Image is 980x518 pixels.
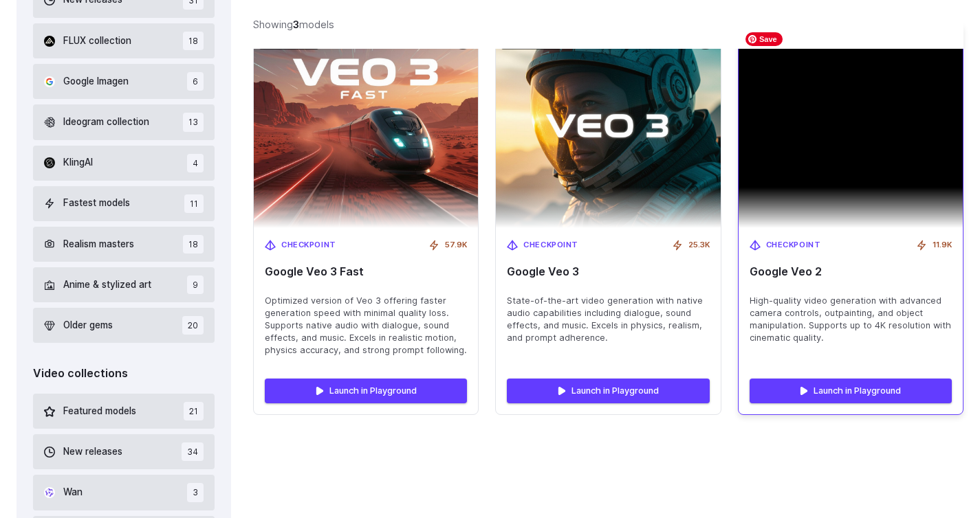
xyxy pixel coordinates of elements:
a: Launch in Playground [507,379,709,403]
span: Google Imagen [63,74,129,89]
span: 25.3K [688,239,710,251]
button: Featured models 21 [33,394,215,429]
span: Checkpoint [523,239,578,251]
button: Ideogram collection 13 [33,104,215,139]
span: 18 [183,32,204,50]
span: 34 [182,442,204,461]
a: Launch in Playground [750,379,952,403]
img: Google Veo 3 Fast [254,24,478,228]
span: Google Veo 3 [507,265,709,278]
span: Wan [63,485,83,500]
div: Video collections [33,365,215,383]
span: Ideogram collection [63,115,149,130]
button: Fastest models 11 [33,186,215,221]
button: FLUX collection 18 [33,23,215,58]
span: 6 [187,72,204,91]
span: KlingAI [63,155,93,170]
span: FLUX collection [63,34,131,49]
span: High-quality video generation with advanced camera controls, outpainting, and object manipulation... [750,295,952,344]
button: KlingAI 4 [33,146,215,181]
div: Showing models [253,16,334,32]
span: 11 [184,194,204,213]
a: Launch in Playground [265,379,467,403]
button: Google Imagen 6 [33,64,215,99]
span: Realism masters [63,237,134,252]
span: Google Veo 3 Fast [265,265,467,278]
span: 57.9K [445,239,467,251]
span: 3 [187,483,204,502]
span: Checkpoint [766,239,821,251]
span: Older gems [63,318,113,333]
span: Google Veo 2 [750,265,952,278]
span: 18 [183,235,204,254]
span: State-of-the-art video generation with native audio capabilities including dialogue, sound effect... [507,295,709,344]
span: Checkpoint [281,239,336,251]
img: Google Veo 3 [496,24,720,228]
span: 13 [183,113,204,131]
span: Optimized version of Veo 3 offering faster generation speed with minimal quality loss. Supports n... [265,295,467,357]
span: Fastest models [63,196,130,211]
button: Wan 3 [33,475,215,510]
span: Anime & stylized art [63,278,151,293]
span: 11.9K [933,239,952,251]
span: 4 [187,154,204,172]
button: Anime & stylized art 9 [33,267,215,302]
span: 9 [187,275,204,294]
strong: 3 [293,19,299,30]
button: New releases 34 [33,434,215,469]
span: Featured models [63,404,136,419]
span: Save [745,32,783,46]
button: Older gems 20 [33,308,215,343]
span: New releases [63,444,122,460]
span: 20 [182,316,204,335]
button: Realism masters 18 [33,227,215,262]
span: 21 [184,402,204,420]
